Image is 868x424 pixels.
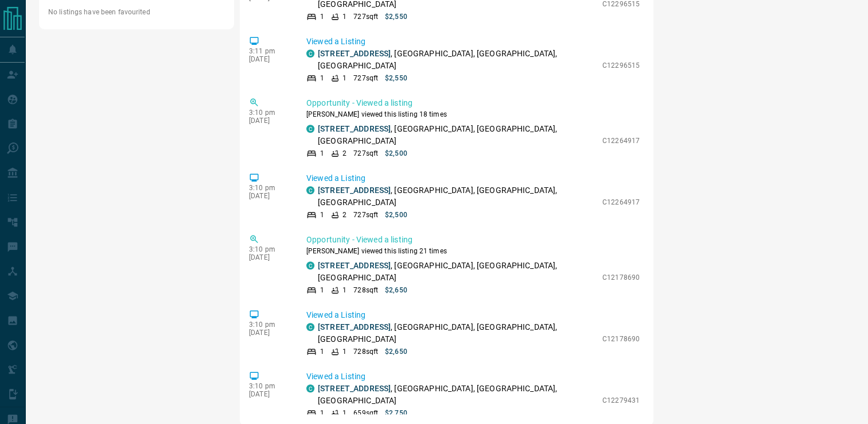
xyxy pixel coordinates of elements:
[385,73,407,83] p: $2,550
[602,395,640,406] p: C12279431
[385,346,407,357] p: $2,650
[318,124,391,133] a: [STREET_ADDRESS]
[306,125,314,133] div: condos.ca
[318,48,597,72] p: , [GEOGRAPHIC_DATA], [GEOGRAPHIC_DATA], [GEOGRAPHIC_DATA]
[318,123,597,147] p: , [GEOGRAPHIC_DATA], [GEOGRAPHIC_DATA], [GEOGRAPHIC_DATA]
[249,117,289,125] p: [DATE]
[385,11,407,22] p: $2,550
[306,323,314,331] div: condos.ca
[342,11,347,22] p: 1
[385,210,407,220] p: $2,500
[320,148,324,159] p: 1
[306,261,314,269] div: condos.ca
[342,148,347,159] p: 2
[306,246,640,256] p: [PERSON_NAME] viewed this listing 21 times
[306,186,314,194] div: condos.ca
[249,55,289,63] p: [DATE]
[318,261,391,270] a: [STREET_ADDRESS]
[602,197,640,207] p: C12264917
[353,73,378,83] p: 727 sqft
[306,109,640,120] p: [PERSON_NAME] viewed this listing 18 times
[318,186,391,195] a: [STREET_ADDRESS]
[318,49,391,58] a: [STREET_ADDRESS]
[306,234,640,246] p: Opportunity - Viewed a listing
[249,245,289,253] p: 3:10 pm
[320,210,324,220] p: 1
[306,97,640,109] p: Opportunity - Viewed a listing
[249,390,289,398] p: [DATE]
[249,253,289,261] p: [DATE]
[318,384,391,393] a: [STREET_ADDRESS]
[342,408,347,418] p: 1
[306,36,640,48] p: Viewed a Listing
[249,321,289,329] p: 3:10 pm
[249,192,289,200] p: [DATE]
[342,346,347,357] p: 1
[602,136,640,146] p: C12264917
[306,172,640,184] p: Viewed a Listing
[385,148,407,159] p: $2,500
[342,285,347,295] p: 1
[320,11,324,22] p: 1
[249,184,289,192] p: 3:10 pm
[320,346,324,357] p: 1
[353,11,378,22] p: 727 sqft
[353,148,378,159] p: 727 sqft
[602,334,640,344] p: C12178690
[602,272,640,283] p: C12178690
[320,73,324,83] p: 1
[320,285,324,295] p: 1
[353,346,378,357] p: 728 sqft
[318,260,597,284] p: , [GEOGRAPHIC_DATA], [GEOGRAPHIC_DATA], [GEOGRAPHIC_DATA]
[342,73,347,83] p: 1
[249,109,289,117] p: 3:10 pm
[385,408,407,418] p: $2,750
[320,408,324,418] p: 1
[318,322,391,332] a: [STREET_ADDRESS]
[48,7,225,17] p: No listings have been favourited
[602,60,640,71] p: C12296515
[249,382,289,390] p: 3:10 pm
[318,383,597,407] p: , [GEOGRAPHIC_DATA], [GEOGRAPHIC_DATA], [GEOGRAPHIC_DATA]
[353,408,378,418] p: 659 sqft
[306,371,640,383] p: Viewed a Listing
[249,329,289,337] p: [DATE]
[318,184,597,209] p: , [GEOGRAPHIC_DATA], [GEOGRAPHIC_DATA], [GEOGRAPHIC_DATA]
[385,285,407,295] p: $2,650
[342,210,347,220] p: 2
[353,285,378,295] p: 728 sqft
[306,49,314,57] div: condos.ca
[353,210,378,220] p: 727 sqft
[318,321,597,345] p: , [GEOGRAPHIC_DATA], [GEOGRAPHIC_DATA], [GEOGRAPHIC_DATA]
[306,309,640,321] p: Viewed a Listing
[249,47,289,55] p: 3:11 pm
[306,384,314,392] div: condos.ca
